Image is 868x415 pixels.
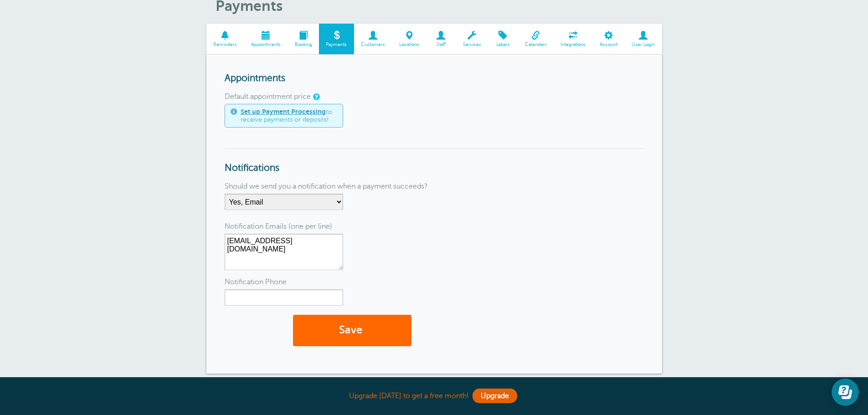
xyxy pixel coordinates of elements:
a: Calendars [518,24,554,54]
a: Staff [426,24,456,54]
a: Upgrade [473,389,517,403]
a: Services [456,24,488,54]
span: Customers [359,42,388,47]
a: Locations [392,24,426,54]
span: Booking [292,42,314,47]
span: Payments [324,42,349,47]
h3: Appointments [225,73,644,84]
h3: Notifications [225,148,644,174]
a: User Login [625,24,662,54]
a: Labels [488,24,518,54]
a: Appointments [244,24,288,54]
span: Account [597,42,620,47]
span: Appointments [248,42,283,47]
a: An optional default price for appointments. If you set a price on an appointment, you can include... [313,94,318,100]
label: Notification Phone [225,275,287,289]
button: Save [293,315,411,346]
a: Booking [288,24,319,54]
a: Integrations [554,24,593,54]
iframe: Resource center [832,379,859,406]
a: Set up Payment Processing [241,108,326,115]
a: Customers [354,24,392,54]
textarea: [EMAIL_ADDRESS][DOMAIN_NAME] [225,234,343,270]
span: Staff [431,42,451,47]
span: Labels [493,42,513,47]
label: Default appointment price [225,89,311,104]
div: Upgrade [DATE] to get a free month! [206,386,662,406]
span: Services [460,42,483,47]
label: Notification Emails (one per line) [225,219,332,234]
span: Integrations [558,42,588,47]
span: Reminders [211,42,240,47]
label: Should we send you a notification when a payment succeeds? [225,179,428,194]
a: Account [593,24,625,54]
a: Reminders [206,24,244,54]
span: Locations [397,42,422,47]
span: to receive payments or deposits! [241,108,337,124]
span: Calendars [522,42,549,47]
span: User Login [629,42,657,47]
